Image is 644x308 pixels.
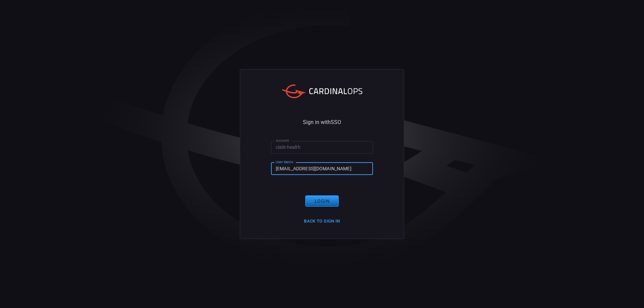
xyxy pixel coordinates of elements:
input: Type your account [271,141,373,153]
label: Account [276,138,289,143]
label: User Name [276,160,293,165]
button: Login [305,195,339,207]
span: Sign in with SSO [303,120,341,125]
input: Type your user name [271,163,373,175]
button: Back to Sign in [300,216,344,227]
